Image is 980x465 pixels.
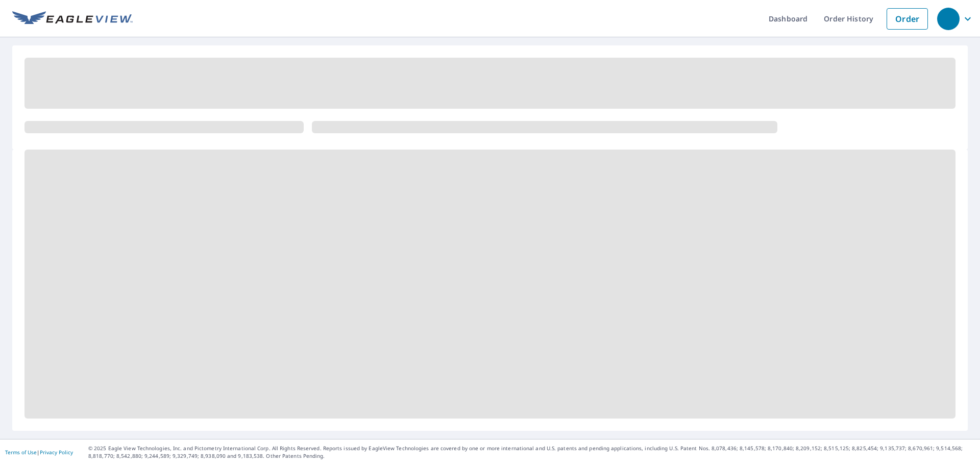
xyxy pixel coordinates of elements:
[12,11,133,27] img: EV Logo
[40,449,73,456] a: Privacy Policy
[5,449,37,456] a: Terms of Use
[887,8,928,30] a: Order
[5,449,73,455] p: |
[88,445,975,460] p: © 2025 Eagle View Technologies, Inc. and Pictometry International Corp. All Rights Reserved. Repo...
